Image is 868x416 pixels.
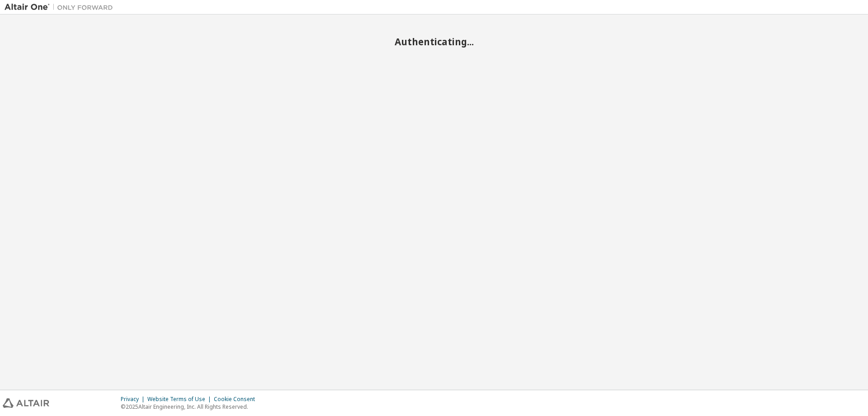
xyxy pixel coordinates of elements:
[121,403,260,411] p: © 2025 Altair Engineering, Inc. All Rights Reserved.
[3,398,49,408] img: altair_logo.svg
[5,3,118,12] img: Altair One
[5,36,863,48] h2: Authenticating...
[147,396,214,403] div: Website Terms of Use
[214,396,260,403] div: Cookie Consent
[121,396,147,403] div: Privacy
